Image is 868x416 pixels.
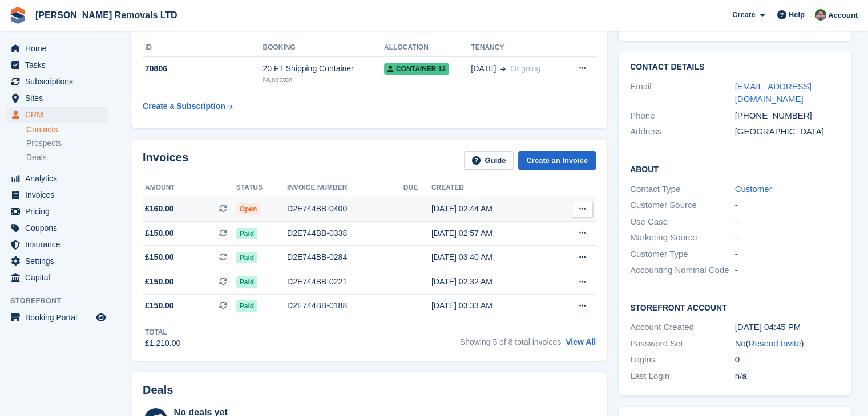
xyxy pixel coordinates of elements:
[287,300,403,312] div: D2E744BB-0188
[732,9,755,21] span: Create
[145,300,174,312] span: £150.00
[384,63,449,75] span: Container 12
[6,107,108,123] a: menu
[26,152,108,164] a: Deals
[25,236,94,252] span: Insurance
[735,264,840,277] div: -
[26,137,108,149] a: Prospects
[143,151,188,170] h2: Invoices
[25,220,94,236] span: Coupons
[6,90,108,106] a: menu
[630,199,735,212] div: Customer Source
[815,9,826,21] img: Paul Withers
[6,236,108,252] a: menu
[145,327,180,337] div: Total
[25,270,94,286] span: Capital
[145,203,174,215] span: £160.00
[789,9,805,21] span: Help
[287,227,403,239] div: D2E744BB-0338
[6,270,108,286] a: menu
[236,276,257,288] span: Paid
[630,370,735,383] div: Last Login
[735,337,840,350] div: No
[236,300,257,312] span: Paid
[735,125,840,138] div: [GEOGRAPHIC_DATA]
[746,338,804,348] span: ( )
[630,125,735,138] div: Address
[735,109,840,123] div: [PHONE_NUMBER]
[630,264,735,277] div: Accounting Nominal Code
[735,81,812,104] a: [EMAIL_ADDRESS][DOMAIN_NAME]
[828,10,858,21] span: Account
[566,337,596,346] a: View All
[431,300,550,312] div: [DATE] 03:33 AM
[630,80,735,106] div: Email
[25,170,94,186] span: Analytics
[431,276,550,288] div: [DATE] 02:32 AM
[143,63,263,75] div: 70806
[735,353,840,366] div: 0
[263,75,384,85] div: Nuneaton
[630,63,839,72] h2: Contact Details
[236,203,261,215] span: Open
[287,251,403,263] div: D2E744BB-0284
[749,338,801,348] a: Resend Invite
[518,151,596,170] a: Create an Invoice
[735,184,772,194] a: Customer
[31,6,182,25] a: [PERSON_NAME] Removals LTD
[143,39,263,57] th: ID
[25,203,94,219] span: Pricing
[236,228,257,239] span: Paid
[25,107,94,123] span: CRM
[431,251,550,263] div: [DATE] 03:40 AM
[263,39,384,57] th: Booking
[630,337,735,350] div: Password Set
[25,309,94,325] span: Booking Portal
[431,179,550,197] th: Created
[630,163,839,174] h2: About
[471,63,496,75] span: [DATE]
[6,309,108,325] a: menu
[145,337,180,349] div: £1,210.00
[735,215,840,229] div: -
[6,187,108,203] a: menu
[25,57,94,73] span: Tasks
[384,39,471,57] th: Allocation
[630,321,735,334] div: Account Created
[6,203,108,219] a: menu
[6,253,108,269] a: menu
[630,248,735,261] div: Customer Type
[26,124,108,135] a: Contacts
[6,170,108,186] a: menu
[630,109,735,123] div: Phone
[735,370,840,383] div: n/a
[735,231,840,244] div: -
[735,199,840,212] div: -
[403,179,431,197] th: Due
[143,100,225,112] div: Create a Subscription
[630,231,735,244] div: Marketing Source
[9,7,26,24] img: stora-icon-8386f47178a22dfd0bd8f6a31ec36ba5ce8667c1dd55bd0f319d3a0aa187defe.svg
[145,251,174,263] span: £150.00
[287,203,403,215] div: D2E744BB-0400
[25,40,94,56] span: Home
[145,276,174,288] span: £150.00
[236,252,257,263] span: Paid
[26,138,62,149] span: Prospects
[263,63,384,75] div: 20 FT Shipping Container
[471,39,564,57] th: Tenancy
[735,248,840,261] div: -
[236,179,287,197] th: Status
[630,183,735,196] div: Contact Type
[25,90,94,106] span: Sites
[25,74,94,89] span: Subscriptions
[25,253,94,269] span: Settings
[287,276,403,288] div: D2E744BB-0221
[464,151,514,170] a: Guide
[143,96,233,117] a: Create a Subscription
[26,152,47,163] span: Deals
[6,220,108,236] a: menu
[25,187,94,203] span: Invoices
[510,64,540,73] span: Ongoing
[431,203,550,215] div: [DATE] 02:44 AM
